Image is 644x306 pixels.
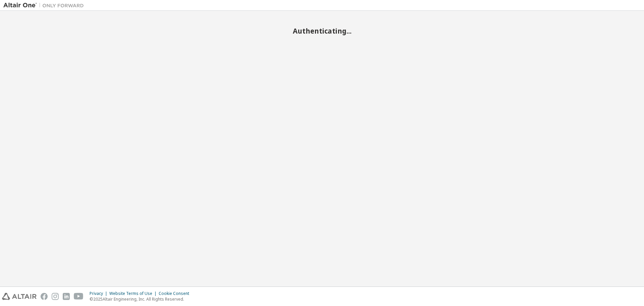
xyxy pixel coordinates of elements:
img: instagram.svg [52,293,59,300]
img: Altair One [3,2,87,9]
img: altair_logo.svg [2,293,37,300]
div: Website Terms of Use [109,291,159,296]
img: facebook.svg [41,293,48,300]
h2: Authenticating... [3,27,641,35]
div: Privacy [90,291,109,296]
p: © 2025 Altair Engineering, Inc. All Rights Reserved. [90,296,193,302]
img: linkedin.svg [63,293,70,300]
div: Cookie Consent [159,291,193,296]
img: youtube.svg [74,293,84,300]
